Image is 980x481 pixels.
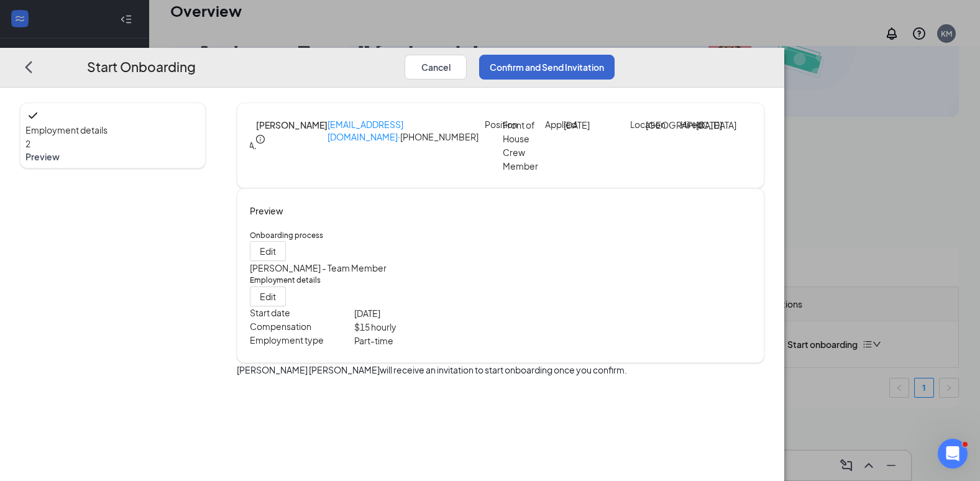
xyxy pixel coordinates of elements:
[485,118,503,131] p: Position
[696,118,726,132] p: [DATE]
[564,118,600,132] p: [DATE]
[237,363,764,377] p: [PERSON_NAME] [PERSON_NAME] will receive an invitation to start onboarding once you confirm.
[256,135,265,144] span: info-circle
[256,118,327,132] h4: [PERSON_NAME]
[260,245,276,258] span: Edit
[327,118,484,160] p: · [PHONE_NUMBER]
[249,139,257,152] div: AJ
[25,150,200,163] span: Preview
[545,118,563,131] p: Applied
[250,242,286,262] button: Edit
[354,320,500,334] p: $ 15 hourly
[260,290,276,303] span: Edit
[250,275,751,286] h5: Employment details
[503,118,539,173] p: Front of House Crew Member
[646,118,676,132] p: [GEOGRAPHIC_DATA]
[250,334,354,346] p: Employment type
[250,286,286,306] button: Edit
[250,230,751,241] h5: Onboarding process
[25,123,200,137] span: Employment details
[680,118,695,131] p: Hired
[250,263,387,274] span: [PERSON_NAME] - Team Member
[25,108,40,123] svg: Checkmark
[405,55,467,80] button: Cancel
[250,320,354,332] p: Compensation
[327,119,403,142] a: [EMAIL_ADDRESS][DOMAIN_NAME]
[354,334,500,347] p: Part-time
[354,306,500,320] p: [DATE]
[630,118,645,131] p: Location
[250,306,354,319] p: Start date
[250,204,751,218] h4: Preview
[25,138,30,149] span: 2
[479,55,615,80] button: Confirm and Send Invitation
[87,57,196,77] h3: Start Onboarding
[938,439,968,469] iframe: Intercom live chat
